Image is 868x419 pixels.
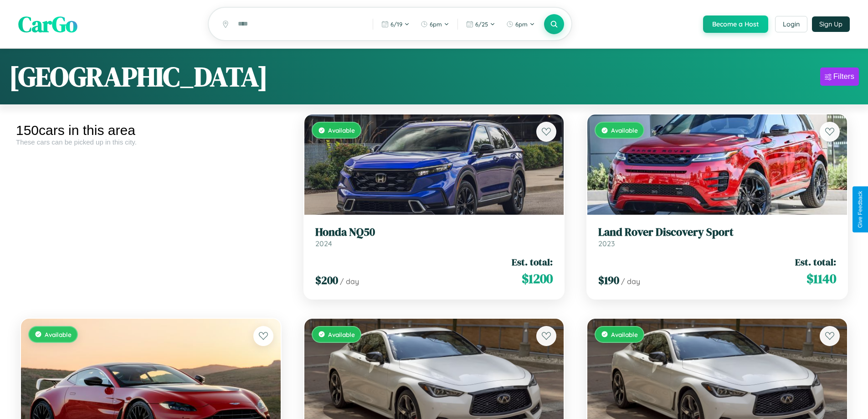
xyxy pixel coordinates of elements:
span: / day [621,277,640,286]
span: CarGo [18,9,77,39]
div: Filters [833,72,854,81]
span: 6 / 19 [390,21,402,28]
span: $ 1200 [522,269,553,288]
button: Filters [820,67,859,86]
h3: Land Rover Discovery Sport [598,226,836,239]
span: $ 1140 [806,269,836,288]
span: Available [611,331,638,338]
h3: Honda NQ50 [315,226,553,239]
div: Give Feedback [857,191,863,228]
a: Land Rover Discovery Sport2023 [598,226,836,248]
span: $ 200 [315,273,338,288]
button: 6pm [416,17,454,31]
button: 6pm [502,17,539,31]
h1: [GEOGRAPHIC_DATA] [9,58,268,95]
span: 6 / 25 [475,21,488,28]
span: 2023 [598,239,615,248]
div: 150 cars in this area [16,123,286,138]
span: Available [328,126,355,134]
div: These cars can be picked up in this city. [16,138,286,146]
button: Login [775,16,807,32]
button: 6/25 [462,17,500,31]
span: $ 190 [598,273,619,288]
button: Become a Host [703,16,768,33]
a: Honda NQ502024 [315,226,553,248]
span: 6pm [515,21,528,28]
span: Available [45,331,72,338]
span: Est. total: [795,255,836,269]
span: Available [611,126,638,134]
span: 6pm [430,21,442,28]
span: 2024 [315,239,332,248]
span: Est. total: [512,255,553,269]
span: Available [328,331,355,338]
button: Sign Up [812,16,850,32]
button: 6/19 [377,17,414,31]
span: / day [340,277,359,286]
